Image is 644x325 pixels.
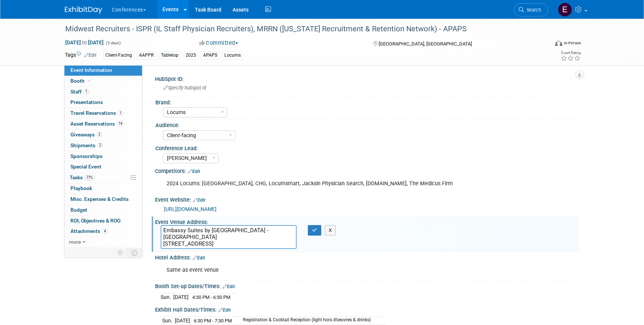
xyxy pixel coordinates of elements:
[118,110,123,116] span: 1
[70,207,87,213] span: Budget
[64,162,142,172] a: Special Event
[201,51,220,59] div: APAPS
[218,307,231,313] a: Edit
[70,185,92,191] span: Playbook
[70,142,103,148] span: Shipments
[161,263,497,278] div: Same as event venue
[70,89,89,95] span: Staff
[70,164,101,170] span: Special Event
[70,132,102,138] span: Giveaways
[325,225,336,236] button: X
[70,99,103,105] span: Presentations
[193,198,205,203] a: Edit
[155,252,579,262] div: Hotel Address:
[81,40,88,45] span: to
[70,110,123,116] span: Travel Reservations
[64,194,142,205] a: Misc. Expenses & Credits
[127,248,142,258] td: Toggle Event Tabs
[64,108,142,119] a: Travel Reservations1
[555,40,562,46] img: Format-Inperson.png
[155,73,579,83] div: HubSpot ID:
[70,78,93,84] span: Booth
[155,97,576,106] div: Brand:
[161,176,497,191] div: 2024 Locums: [GEOGRAPHIC_DATA], CHG, Locumsmart, Jacksin Physician Search, [DOMAIN_NAME], The Med...
[155,281,579,290] div: Booth Set-up Dates/Times:
[222,284,235,289] a: Edit
[504,39,581,50] div: Event Format
[97,132,102,137] span: 2
[155,120,576,129] div: Audience:
[64,65,142,76] a: Event Information
[155,143,576,152] div: Conference Lead:
[70,67,112,73] span: Event Information
[137,51,156,59] div: AAPPR
[70,228,108,234] span: Attachments
[193,255,205,261] a: Edit
[105,41,121,45] span: (3 days)
[64,183,142,194] a: Playbook
[83,89,89,94] span: 1
[64,205,142,215] a: Budget
[524,7,541,13] span: Search
[155,304,579,314] div: Exhibit Hall Dates/Times:
[222,51,243,59] div: Locums
[164,206,217,212] a: [URL][DOMAIN_NAME]
[64,237,142,247] a: more
[64,87,142,97] a: Staff1
[65,39,104,46] span: [DATE] [DATE]
[103,51,134,59] div: Client-Facing
[239,317,385,325] td: Registration & Cocktail Reception (light hors d’oeuvres & drinks)
[70,121,124,127] span: Asset Reservations
[64,130,142,140] a: Giveaways2
[69,239,81,245] span: more
[197,39,241,47] button: Committed
[194,318,232,324] span: 6:30 PM - 7:30 PM
[173,293,189,301] td: [DATE]
[64,216,142,226] a: ROI, Objectives & ROO
[70,153,102,159] span: Sponsorships
[558,3,572,17] img: Erin Anderson
[64,226,142,237] a: Attachments4
[188,169,200,174] a: Edit
[70,218,120,224] span: ROI, Objectives & ROO
[65,51,97,60] td: Tags
[64,141,142,151] a: Shipments2
[84,53,97,58] a: Edit
[64,173,142,183] a: Tasks77%
[155,194,579,204] div: Event Website:
[114,248,127,258] td: Personalize Event Tab Strip
[175,317,190,325] td: [DATE]
[163,85,206,91] span: Specify hubspot id
[561,51,581,55] div: Event Rating
[70,196,129,202] span: Misc. Expenses & Credits
[102,228,108,234] span: 4
[161,293,173,301] td: Sun.
[63,22,537,36] div: Midwest Recruiters - ISPR (IL Staff Physician Recruiters), MRRN ([US_STATE] Recruitment & Retenti...
[97,142,103,148] span: 2
[155,217,579,226] div: Event Venue Address:
[64,151,142,162] a: Sponsorships
[117,121,124,126] span: 14
[161,317,175,325] td: Sun.
[64,76,142,86] a: Booth
[514,3,548,16] a: Search
[70,174,95,180] span: Tasks
[159,51,181,59] div: Tabletop
[183,51,198,59] div: 2025
[379,41,472,47] span: [GEOGRAPHIC_DATA], [GEOGRAPHIC_DATA]
[64,97,142,108] a: Presentations
[192,294,230,300] span: 4:30 PM - 6:30 PM
[65,6,102,14] img: ExhibitDay
[88,79,92,83] i: Booth reservation complete
[85,175,95,180] span: 77%
[563,40,581,46] div: In-Person
[155,165,579,175] div: Competitors:
[64,119,142,129] a: Asset Reservations14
